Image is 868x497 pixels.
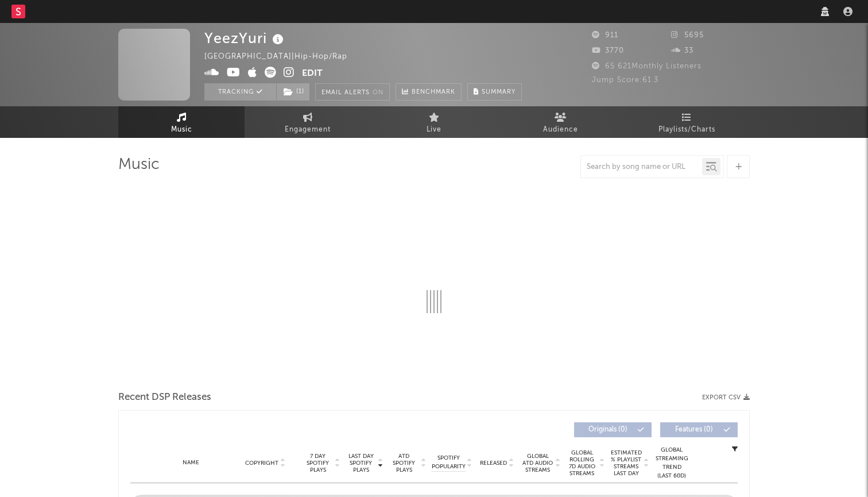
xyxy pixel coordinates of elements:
[427,123,441,137] span: Live
[371,106,497,138] a: Live
[592,63,702,70] span: 65 621 Monthly Listeners
[373,90,383,96] em: On
[302,67,323,81] button: Edit
[389,453,419,473] span: ATD Spotify Plays
[204,83,276,101] button: Tracking
[315,83,390,101] button: Email AlertsOn
[543,123,578,137] span: Audience
[480,460,507,467] span: Released
[668,426,720,433] span: Features ( 0 )
[581,163,702,172] input: Search by song name or URL
[118,391,211,404] span: Recent DSP Releases
[482,89,516,95] span: Summary
[566,449,598,477] span: Global Rolling 7D Audio Streams
[285,123,331,137] span: Engagement
[497,106,623,138] a: Audience
[592,47,624,55] span: 3770
[574,422,652,437] button: Originals(0)
[204,29,286,48] div: YeezYuri
[412,86,455,99] span: Benchmark
[702,394,750,401] button: Export CSV
[467,83,522,101] button: Summary
[153,459,228,467] div: Name
[660,422,738,437] button: Features(0)
[396,83,462,101] a: Benchmark
[277,83,309,101] button: (1)
[671,32,704,39] span: 5695
[522,453,553,473] span: Global ATD Audio Streams
[276,83,310,101] span: ( 1 )
[303,453,333,473] span: 7 Day Spotify Plays
[610,449,642,477] span: Estimated % Playlist Streams Last Day
[432,454,466,471] span: Spotify Popularity
[245,460,278,467] span: Copyright
[658,123,715,137] span: Playlists/Charts
[671,47,693,55] span: 33
[245,106,371,138] a: Engagement
[118,106,245,138] a: Music
[346,453,376,473] span: Last Day Spotify Plays
[623,106,750,138] a: Playlists/Charts
[592,76,658,84] span: Jump Score: 61.3
[592,32,618,39] span: 911
[171,123,192,137] span: Music
[654,446,689,480] div: Global Streaming Trend (Last 60D)
[582,426,634,433] span: Originals ( 0 )
[204,50,361,64] div: [GEOGRAPHIC_DATA] | Hip-Hop/Rap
